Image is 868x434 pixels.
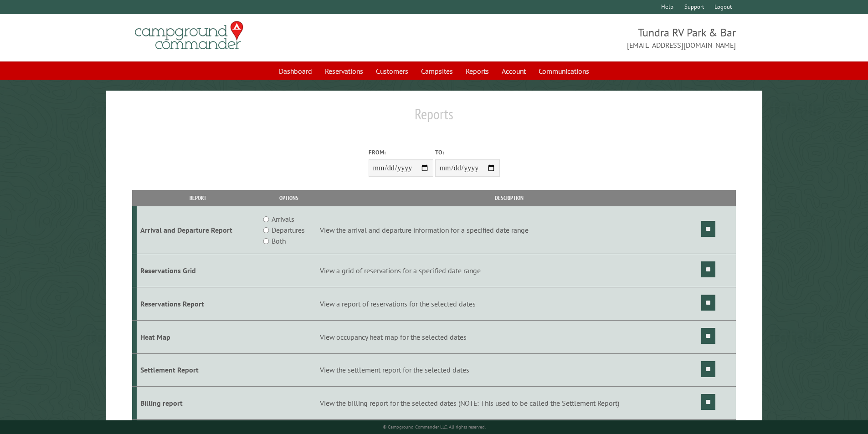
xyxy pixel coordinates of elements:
[137,353,259,387] td: Settlement Report
[272,214,294,225] label: Arrivals
[132,105,736,130] h1: Reports
[460,62,494,80] a: Reports
[318,287,700,320] td: View a report of reservations for the selected dates
[533,62,595,80] a: Communications
[318,206,700,254] td: View the arrival and departure information for a specified date range
[273,62,318,80] a: Dashboard
[132,18,246,53] img: Campground Commander
[318,190,700,206] th: Description
[434,25,736,51] span: Tundra RV Park & Bar [EMAIL_ADDRESS][DOMAIN_NAME]
[496,62,531,80] a: Account
[435,148,500,157] label: To:
[369,148,433,157] label: From:
[137,287,259,320] td: Reservations Report
[259,190,318,206] th: Options
[137,387,259,420] td: Billing report
[137,320,259,353] td: Heat Map
[383,424,486,430] small: © Campground Commander LLC. All rights reserved.
[137,254,259,287] td: Reservations Grid
[318,254,700,287] td: View a grid of reservations for a specified date range
[272,235,286,246] label: Both
[272,225,305,235] label: Departures
[370,62,414,80] a: Customers
[319,62,369,80] a: Reservations
[137,190,259,206] th: Report
[318,320,700,353] td: View occupancy heat map for the selected dates
[318,387,700,420] td: View the billing report for the selected dates (NOTE: This used to be called the Settlement Report)
[416,62,458,80] a: Campsites
[318,353,700,387] td: View the settlement report for the selected dates
[137,206,259,254] td: Arrival and Departure Report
